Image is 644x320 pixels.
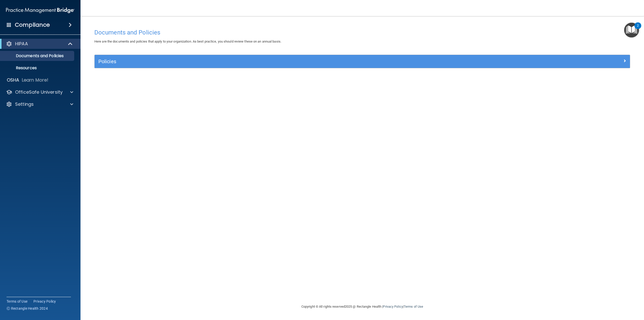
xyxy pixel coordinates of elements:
[98,57,626,65] a: Policies
[637,26,639,32] div: 2
[15,41,28,47] p: HIPAA
[3,53,72,58] p: Documents and Policies
[22,77,49,83] p: Learn More!
[15,89,63,95] p: OfficeSafe University
[6,5,74,15] img: PMB logo
[15,21,50,28] h4: Compliance
[7,306,48,311] span: Ⓒ Rectangle Health 2024
[94,40,281,43] span: Here are the documents and policies that apply to your organization. As best practice, you should...
[33,299,56,304] a: Privacy Policy
[94,29,630,36] h4: Documents and Policies
[98,59,492,64] h5: Policies
[383,305,403,308] a: Privacy Policy
[6,101,73,107] a: Settings
[6,41,73,47] a: HIPAA
[7,77,19,83] p: OSHA
[3,65,72,70] p: Resources
[404,305,423,308] a: Terms of Use
[15,101,34,107] p: Settings
[7,299,27,304] a: Terms of Use
[270,299,454,315] div: Copyright © All rights reserved 2025 @ Rectangle Health | |
[6,89,73,95] a: OfficeSafe University
[624,23,639,38] button: Open Resource Center, 2 new notifications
